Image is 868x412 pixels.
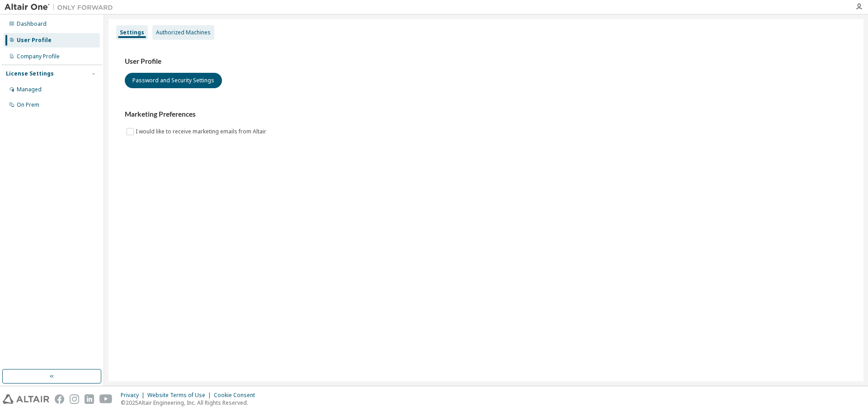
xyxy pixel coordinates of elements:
img: linkedin.svg [85,394,94,404]
img: youtube.svg [99,394,113,404]
div: On Prem [17,101,39,109]
div: Company Profile [17,53,60,60]
div: Managed [17,86,42,93]
label: I would like to receive marketing emails from Altair [136,126,268,137]
button: Password and Security Settings [125,73,222,88]
img: altair_logo.svg [3,394,49,404]
div: License Settings [6,70,54,77]
div: Website Terms of Use [147,392,214,399]
h3: User Profile [125,57,847,66]
div: Cookie Consent [214,392,260,399]
img: facebook.svg [55,394,64,404]
img: Altair One [5,3,118,12]
h3: Marketing Preferences [125,110,847,119]
div: Authorized Machines [156,29,211,36]
div: User Profile [17,37,52,44]
p: © 2025 Altair Engineering, Inc. All Rights Reserved. [121,399,260,407]
div: Privacy [121,392,147,399]
img: instagram.svg [70,394,79,404]
div: Dashboard [17,20,47,28]
div: Settings [120,29,144,36]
